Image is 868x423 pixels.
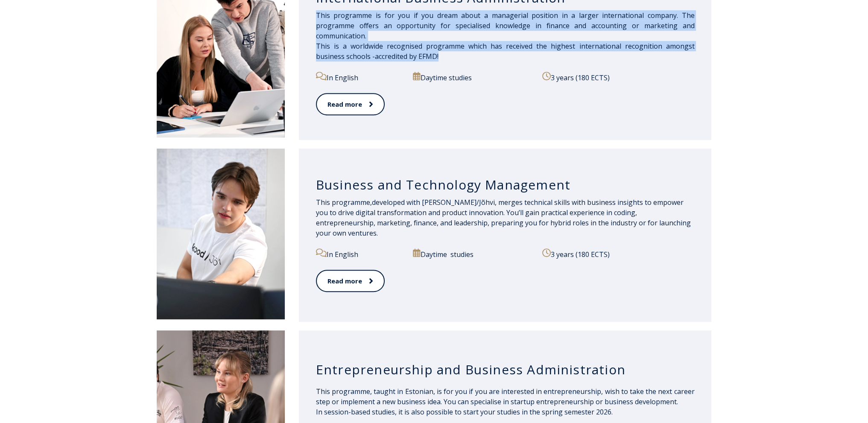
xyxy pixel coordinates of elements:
span: This programme, [316,198,372,207]
p: 3 years (180 ECTS) [542,72,694,83]
p: Daytime studies [413,248,532,260]
a: accredited by EFMD [375,52,437,61]
h3: Entrepreneurship and Business Administration [316,362,695,378]
p: developed with [PERSON_NAME]/Jõhvi, merges technical skills with business insights to empower you... [316,197,695,238]
p: In English [316,248,403,260]
a: Read more [316,270,385,292]
img: Business and Technology Management [157,149,285,319]
h3: Business and Technology Management [316,177,695,193]
span: This programme is for you if you dream about a managerial position in a larger international comp... [316,11,695,61]
p: In English [316,72,403,83]
a: Read more [316,93,385,116]
span: This programme, taught in Estonian, is for you if you are interested in entrepreneurship, wish to... [316,387,695,417]
p: 3 years (180 ECTS) [542,248,694,260]
p: Daytime studies [413,72,532,83]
